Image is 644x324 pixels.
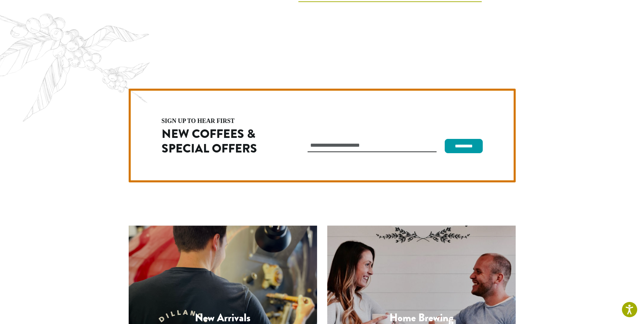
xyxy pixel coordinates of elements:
h4: sign up to hear first [162,118,278,124]
h2: New Coffees & Special Offers [162,127,278,156]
